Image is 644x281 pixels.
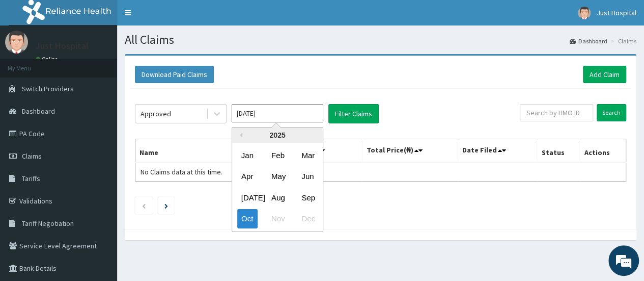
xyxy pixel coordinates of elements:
a: Next page [164,201,168,210]
span: No Claims data at this time. [141,167,222,176]
div: Choose June 2025 [297,167,318,186]
p: Just Hospital [36,41,89,50]
span: Switch Providers [22,84,74,93]
th: Status [537,139,580,163]
div: Approved [141,109,171,119]
div: Choose August 2025 [267,188,288,207]
th: Total Price(₦) [362,139,458,163]
span: Tariffs [22,174,40,183]
th: Actions [580,139,626,163]
div: Choose September 2025 [297,188,318,207]
div: Choose January 2025 [237,146,258,165]
button: Previous Year [237,133,242,138]
a: Previous page [142,201,146,210]
a: Dashboard [570,37,607,45]
div: Choose March 2025 [297,146,318,165]
img: User Image [5,31,28,54]
div: Choose February 2025 [267,146,288,165]
img: User Image [578,7,591,19]
div: 2025 [232,127,323,143]
th: Name [135,139,259,163]
span: Dashboard [22,107,55,116]
span: Just Hospital [597,8,636,17]
div: Choose October 2025 [237,210,258,228]
input: Search [597,104,626,121]
input: Select Month and Year [232,104,323,122]
a: Add Claim [583,66,626,83]
div: month 2025-10 [232,145,323,229]
div: Choose April 2025 [237,167,258,186]
input: Search by HMO ID [520,104,593,121]
span: Claims [22,151,42,161]
button: Filter Claims [328,104,379,123]
h1: All Claims [125,33,636,46]
span: Tariff Negotiation [22,219,74,228]
div: Choose May 2025 [267,167,288,186]
a: Online [36,56,60,63]
li: Claims [608,37,636,45]
th: Date Filed [458,139,537,163]
div: Choose July 2025 [237,188,258,207]
button: Download Paid Claims [135,66,214,83]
